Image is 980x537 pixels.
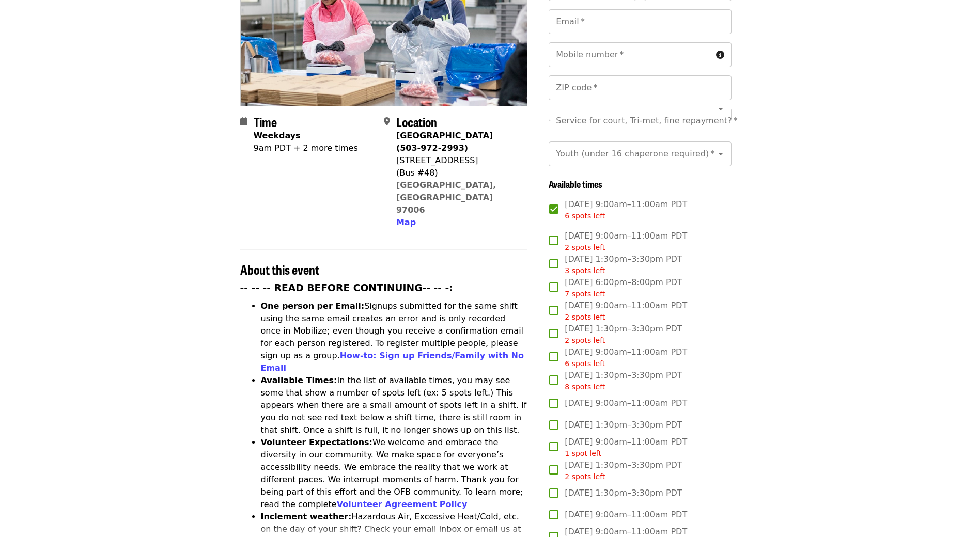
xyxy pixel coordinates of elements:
[565,346,687,369] span: [DATE] 9:00am–11:00am PDT
[261,351,524,373] a: How-to: Sign up Friends/Family with No Email
[565,449,601,457] span: 1 spot left
[261,300,528,374] li: Signups submitted for the same shift using the same email creates an error and is only recorded o...
[713,102,728,116] button: Open
[396,154,519,167] div: [STREET_ADDRESS]
[565,323,682,346] span: [DATE] 1:30pm–3:30pm PDT
[565,397,687,409] span: [DATE] 9:00am–11:00am PDT
[549,177,602,191] span: Available times
[565,230,687,253] span: [DATE] 9:00am–11:00am PDT
[396,113,437,131] span: Location
[565,212,605,220] span: 6 spots left
[549,75,731,100] input: ZIP code
[713,147,728,161] button: Open
[261,436,528,511] li: We welcome and embrace the diversity in our community. We make space for everyone’s accessibility...
[254,142,358,154] div: 9am PDT + 2 more times
[549,9,731,34] input: Email
[384,117,390,127] i: map-marker-alt icon
[396,217,416,227] span: Map
[565,299,687,323] span: [DATE] 9:00am–11:00am PDT
[254,113,277,131] span: Time
[261,437,373,447] strong: Volunteer Expectations:
[716,50,724,60] i: circle-info icon
[261,375,337,385] strong: Available Times:
[261,512,352,522] strong: Inclement weather:
[565,336,605,344] span: 2 spots left
[240,117,247,127] i: calendar icon
[565,509,687,521] span: [DATE] 9:00am–11:00am PDT
[565,487,682,499] span: [DATE] 1:30pm–3:30pm PDT
[565,253,682,276] span: [DATE] 1:30pm–3:30pm PDT
[396,131,493,153] strong: [GEOGRAPHIC_DATA] (503-972-2993)
[261,301,365,311] strong: One person per Email:
[549,42,711,67] input: Mobile number
[565,276,682,299] span: [DATE] 6:00pm–8:00pm PDT
[565,290,605,298] span: 7 spots left
[565,383,605,391] span: 8 spots left
[565,266,605,275] span: 3 spots left
[396,180,496,215] a: [GEOGRAPHIC_DATA], [GEOGRAPHIC_DATA] 97006
[396,216,416,229] button: Map
[254,131,301,140] strong: Weekdays
[565,459,682,482] span: [DATE] 1:30pm–3:30pm PDT
[565,436,687,459] span: [DATE] 9:00am–11:00am PDT
[261,374,528,436] li: In the list of available times, you may see some that show a number of spots left (ex: 5 spots le...
[337,499,468,509] a: Volunteer Agreement Policy
[565,359,605,368] span: 6 spots left
[396,167,519,179] div: (Bus #48)
[565,472,605,481] span: 2 spots left
[565,369,682,392] span: [DATE] 1:30pm–3:30pm PDT
[565,198,687,222] span: [DATE] 9:00am–11:00am PDT
[565,243,605,251] span: 2 spots left
[240,282,453,293] strong: -- -- -- READ BEFORE CONTINUING-- -- -:
[565,419,682,431] span: [DATE] 1:30pm–3:30pm PDT
[240,260,319,278] span: About this event
[565,313,605,321] span: 2 spots left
